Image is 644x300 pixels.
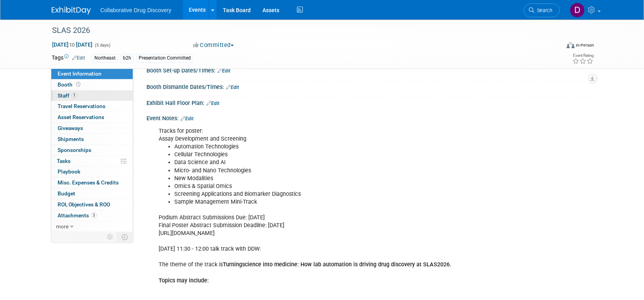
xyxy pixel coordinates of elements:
[58,125,83,131] span: Giveaways
[524,4,560,17] a: Search
[51,69,133,79] a: Event Information
[174,183,501,190] li: Omics & Spatial Omics
[51,145,133,155] a: Sponsorships
[51,156,133,166] a: Tasks
[576,42,594,48] div: In-Person
[49,23,548,38] div: SLAS 2026
[121,54,134,62] div: b2h
[174,190,501,198] li: Screening Applications and Biomarker Diagnostics
[217,68,230,74] a: Edit
[147,81,592,91] div: Booth Dismantle Dates/Times:
[117,232,133,242] td: Toggle Event Tabs
[51,90,133,101] a: Staff1
[56,223,69,230] span: more
[58,114,104,120] span: Asset Reservations
[69,42,76,48] span: to
[174,143,501,151] li: Automation Technologies
[147,97,592,107] div: Exhibit Hall Floor Plan:
[136,54,193,62] div: Presentation Committed
[223,261,242,268] b: Turning
[52,54,85,63] td: Tags
[72,55,85,61] a: Edit
[174,151,501,159] li: Cellular Technologies
[159,277,209,284] b: Topics may include:
[51,134,133,145] a: Shipments
[534,7,552,13] span: Search
[58,201,110,208] span: ROI, Objectives & ROO
[74,81,82,87] span: Booth not reserved yet
[51,112,133,123] a: Asset Reservations
[570,3,585,18] img: Daniel Castro
[58,81,82,88] span: Booth
[51,199,133,210] a: ROI, Objectives & ROO
[94,43,110,48] span: (5 days)
[174,167,501,175] li: Micro- and Nano Technologies
[147,112,592,123] div: Event Notes:
[51,80,133,90] a: Booth
[71,92,77,98] span: 1
[58,136,84,142] span: Shipments
[242,261,451,268] b: science into medicine: How lab automation is driving drug discovery at SLAS2026.
[58,92,77,99] span: Staff
[58,103,105,109] span: Travel Reservations
[147,65,592,75] div: Booth Set-up Dates/Times:
[58,70,101,77] span: Event Information
[58,190,75,197] span: Budget
[51,177,133,188] a: Misc. Expenses & Credits
[100,7,171,13] span: Collaborative Drug Discovery
[57,158,71,164] span: Tasks
[51,210,133,221] a: Attachments3
[52,41,93,48] span: [DATE] [DATE]
[226,85,239,90] a: Edit
[51,221,133,232] a: more
[174,175,501,183] li: New Modalities
[103,232,117,242] td: Personalize Event Tab Strip
[51,123,133,134] a: Giveaways
[514,41,594,52] div: Event Format
[181,116,194,121] a: Edit
[58,168,80,175] span: Playbook
[206,101,219,106] a: Edit
[58,212,97,219] span: Attachments
[51,188,133,199] a: Budget
[567,42,575,48] img: Format-Inperson.png
[58,147,91,153] span: Sponsorships
[573,54,594,58] div: Event Rating
[58,179,119,186] span: Misc. Expenses & Credits
[51,166,133,177] a: Playbook
[52,7,91,14] img: ExhibitDay
[190,41,237,49] button: Committed
[51,101,133,112] a: Travel Reservations
[92,54,118,62] div: Northeast
[91,212,97,218] span: 3
[174,159,501,166] li: Data Science and AI
[174,198,501,206] li: Sample Management Mini-Track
